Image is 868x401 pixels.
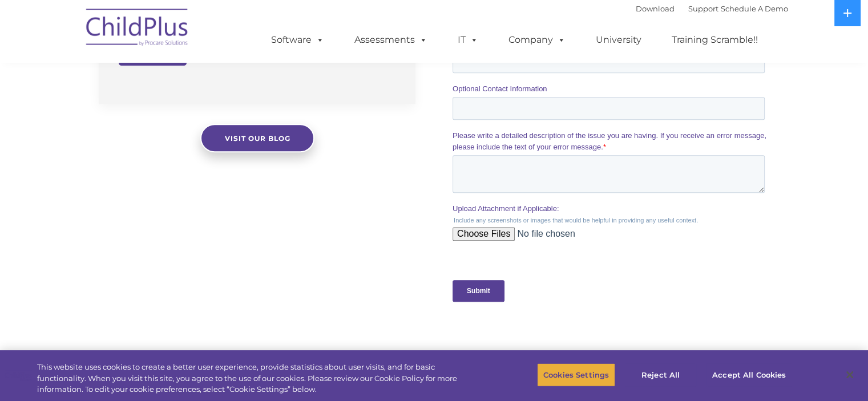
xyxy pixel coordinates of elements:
[260,29,336,51] a: Software
[636,4,788,13] font: |
[706,363,792,387] button: Accept All Cookies
[636,4,675,13] a: Download
[537,363,615,387] button: Cookies Settings
[688,4,718,13] a: Support
[343,29,439,51] a: Assessments
[159,75,193,84] span: Last name
[37,362,478,395] div: This website uses cookies to create a better user experience, provide statistics about user visit...
[584,29,653,51] a: University
[200,124,314,152] a: Visit our blog
[625,363,696,387] button: Reject All
[446,29,490,51] a: IT
[224,134,290,143] span: Visit our blog
[80,1,195,58] img: ChildPlus by Procare Solutions
[159,122,207,131] span: Phone number
[660,29,769,51] a: Training Scramble!!
[837,362,862,387] button: Close
[497,29,577,51] a: Company
[721,4,788,13] a: Schedule A Demo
